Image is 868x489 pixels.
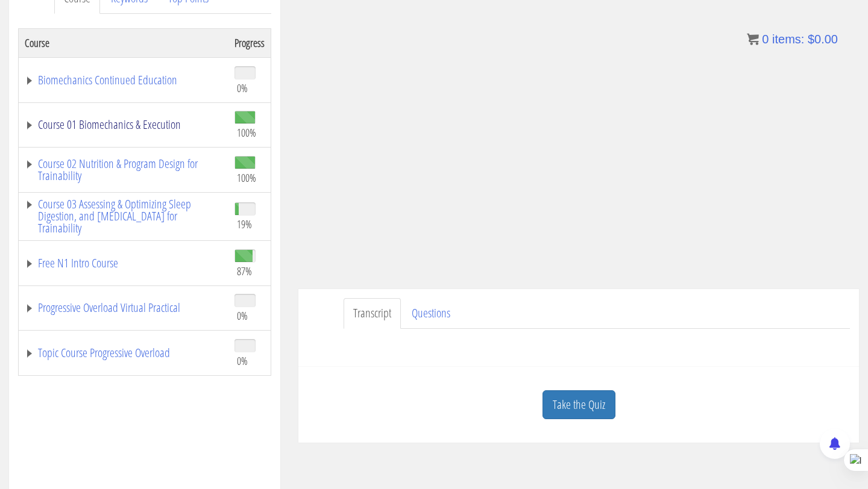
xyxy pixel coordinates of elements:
a: Free N1 Intro Course [25,257,222,269]
a: Transcript [344,298,401,329]
span: 100% [237,171,256,184]
span: $ [808,33,814,46]
span: 0% [237,81,248,95]
span: 100% [237,126,256,139]
th: Course [19,28,229,57]
span: items: [772,33,804,46]
bdi: 0.00 [808,33,838,46]
a: 0 items: $0.00 [747,33,838,46]
span: 0 [762,33,769,46]
img: icon11.png [747,33,759,45]
a: Course 03 Assessing & Optimizing Sleep Digestion, and [MEDICAL_DATA] for Trainability [25,198,222,234]
th: Progress [228,28,271,57]
a: Topic Course Progressive Overload [25,347,222,359]
a: Take the Quiz [542,390,615,420]
span: 19% [237,217,252,231]
span: 87% [237,264,252,278]
a: Course 02 Nutrition & Program Design for Trainability [25,158,222,182]
span: 0% [237,309,248,322]
a: Progressive Overload Virtual Practical [25,302,222,314]
span: 0% [237,354,248,367]
a: Questions [402,298,460,329]
a: Biomechanics Continued Education [25,74,222,86]
a: Course 01 Biomechanics & Execution [25,119,222,131]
